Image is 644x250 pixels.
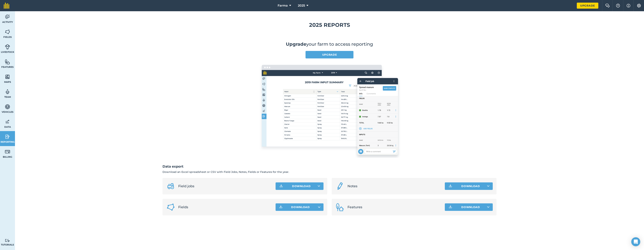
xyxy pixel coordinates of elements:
p: your farm to access reporting [162,41,497,47]
h1: 2025 Reports [21,21,638,29]
span: Notes [347,184,442,189]
span: 2025 [298,3,305,8]
img: svg+xml;base64,PHN2ZyB4bWxucz0iaHR0cDovL3d3dy53My5vcmcvMjAwMC9zdmciIHdpZHRoPSI1NiIgaGVpZ2h0PSI2MC... [5,74,10,80]
img: Download icon [279,184,283,188]
span: Features [347,204,442,210]
img: svg+xml;base64,PD94bWwgdmVyc2lvbj0iMS4wIiBlbmNvZGluZz0idXRmLTgiPz4KPCEtLSBHZW5lcmF0b3I6IEFkb2JlIE... [5,14,10,20]
img: svg+xml;base64,PD94bWwgdmVyc2lvbj0iMS4wIiBlbmNvZGluZz0idXRmLTgiPz4KPCEtLSBHZW5lcmF0b3I6IEFkb2JlIE... [5,149,10,154]
button: Download [276,203,323,211]
img: svg+xml;base64,PD94bWwgdmVyc2lvbj0iMS4wIiBlbmNvZGluZz0idXRmLTgiPz4KPCEtLSBHZW5lcmF0b3I6IEFkb2JlIE... [5,239,10,242]
img: Two speech bubbles overlapping with the left bubble in the forefront [605,4,610,7]
a: Upgrade [286,41,306,47]
img: svg+xml;base64,PD94bWwgdmVyc2lvbj0iMS4wIiBlbmNvZGluZz0idXRmLTgiPz4KPCEtLSBHZW5lcmF0b3I6IEFkb2JlIE... [166,182,175,191]
button: Download [276,182,323,190]
img: svg+xml;base64,PD94bWwgdmVyc2lvbj0iMS4wIiBlbmNvZGluZz0idXRmLTgiPz4KPCEtLSBHZW5lcmF0b3I6IEFkb2JlIE... [5,104,10,110]
img: svg+xml;base64,PD94bWwgdmVyc2lvbj0iMS4wIiBlbmNvZGluZz0idXRmLTgiPz4KPCEtLSBHZW5lcmF0b3I6IEFkb2JlIE... [5,44,10,50]
img: Download icon [448,205,453,209]
img: svg+xml;base64,PHN2ZyB4bWxucz0iaHR0cDovL3d3dy53My5vcmcvMjAwMC9zdmciIHdpZHRoPSI1NiIgaGVpZ2h0PSI2MC... [5,59,10,65]
img: A question mark icon [616,4,620,7]
img: svg+xml;base64,PD94bWwgdmVyc2lvbj0iMS4wIiBlbmNvZGluZz0idXRmLTgiPz4KPCEtLSBHZW5lcmF0b3I6IEFkb2JlIE... [335,182,344,191]
img: svg+xml;base64,PHN2ZyB4bWxucz0iaHR0cDovL3d3dy53My5vcmcvMjAwMC9zdmciIHdpZHRoPSI1NiIgaGVpZ2h0PSI2MC... [5,29,10,35]
img: Features icon [335,203,344,212]
div: Open Intercom Messenger [631,237,640,246]
span: Field jobs [178,184,273,189]
a: Upgrade [577,3,598,9]
button: Download [445,203,493,211]
img: svg+xml;base64,PD94bWwgdmVyc2lvbj0iMS4wIiBlbmNvZGluZz0idXRmLTgiPz4KPCEtLSBHZW5lcmF0b3I6IEFkb2JlIE... [5,119,10,125]
img: Screenshot of reporting in fieldmargin [258,62,401,158]
img: Download icon [448,184,453,188]
img: svg+xml;base64,PD94bWwgdmVyc2lvbj0iMS4wIiBlbmNvZGluZz0idXRmLTgiPz4KPCEtLSBHZW5lcmF0b3I6IEFkb2JlIE... [5,134,10,140]
img: A cog icon [637,4,641,7]
h2: Data export [162,164,497,169]
span: Fields [178,204,273,210]
a: Upgrade [306,51,353,58]
img: Fields icon [166,203,175,212]
img: fieldmargin Logo [4,3,9,9]
img: svg+xml;base64,PHN2ZyB4bWxucz0iaHR0cDovL3d3dy53My5vcmcvMjAwMC9zdmciIHdpZHRoPSIxNyIgaGVpZ2h0PSIxNy... [627,3,630,8]
span: Farma [278,3,288,8]
img: svg+xml;base64,PD94bWwgdmVyc2lvbj0iMS4wIiBlbmNvZGluZz0idXRmLTgiPz4KPCEtLSBHZW5lcmF0b3I6IEFkb2JlIE... [5,89,10,95]
button: Download [445,182,493,190]
p: Download an Excel spreadsheet or CSV with Field Jobs, Notes, Fields or Features for the year. [162,170,497,174]
span: Download [291,205,310,209]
